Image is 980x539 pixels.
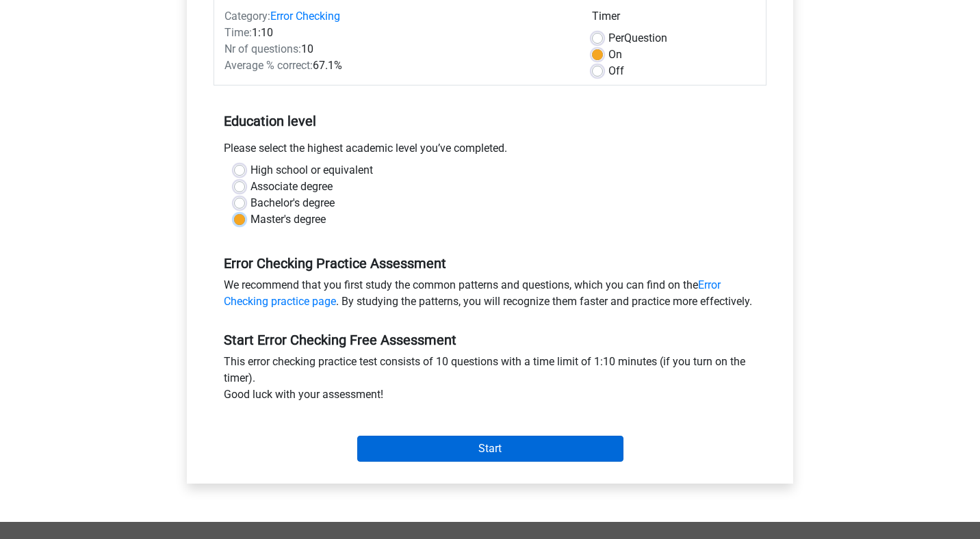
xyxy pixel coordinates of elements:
[224,107,756,135] h5: Education level
[224,255,756,272] h5: Error Checking Practice Assessment
[270,10,340,23] a: Error Checking
[608,63,624,79] label: Off
[250,195,335,211] label: Bachelor's degree
[214,140,766,162] div: Please select the highest academic level you’ve completed.
[214,25,582,41] div: 1:10
[250,179,333,195] label: Associate degree
[214,277,766,315] div: We recommend that you first study the common patterns and questions, which you can find on the . ...
[250,162,373,179] label: High school or equivalent
[224,59,313,72] span: Average % correct:
[608,30,667,47] label: Question
[224,42,301,55] span: Nr of questions:
[224,332,756,348] h5: Start Error Checking Free Assessment
[592,8,756,30] div: Timer
[224,10,270,23] span: Category:
[608,31,624,44] span: Per
[224,26,252,39] span: Time:
[357,436,623,462] input: Start
[608,47,622,63] label: On
[250,211,326,228] label: Master's degree
[214,41,582,57] div: 10
[214,57,582,74] div: 67.1%
[214,354,766,408] div: This error checking practice test consists of 10 questions with a time limit of 1:10 minutes (if ...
